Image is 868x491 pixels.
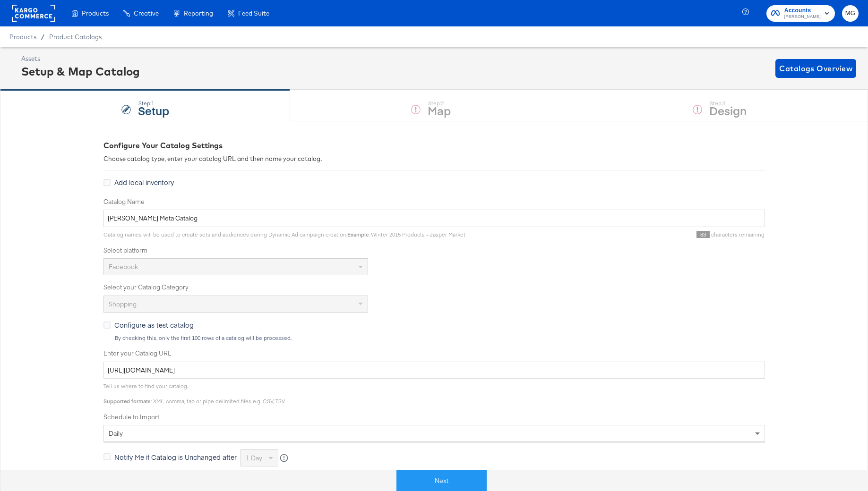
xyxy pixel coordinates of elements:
[82,9,109,17] span: Products
[103,349,765,358] label: Enter your Catalog URL
[784,13,821,21] span: [PERSON_NAME]
[347,231,369,238] strong: Example
[103,246,765,255] label: Select platform
[184,9,213,17] span: Reporting
[246,454,262,462] span: 1 day
[779,62,852,75] span: Catalogs Overview
[114,335,765,341] div: By checking this, only the first 100 rows of a catalog will be processed.
[138,102,169,118] strong: Setup
[103,413,765,422] label: Schedule to Import
[114,452,237,462] span: Notify Me if Catalog is Unchanged after
[21,63,140,79] div: Setup & Map Catalog
[103,398,151,405] strong: Supported formats
[103,140,765,151] div: Configure Your Catalog Settings
[134,9,159,17] span: Creative
[103,231,465,238] span: Catalog names will be used to create sets and audiences during Dynamic Ad campaign creation. : Wi...
[109,429,123,438] span: daily
[103,197,765,206] label: Catalog Name
[784,6,821,16] span: Accounts
[846,8,855,19] span: MG
[103,154,765,163] div: Choose catalog type, enter your catalog URL and then name your catalog.
[465,231,765,238] div: characters remaining
[36,33,49,41] span: /
[238,9,269,17] span: Feed Suite
[21,54,140,63] div: Assets
[9,33,36,41] span: Products
[109,262,138,271] span: Facebook
[766,5,835,22] button: Accounts[PERSON_NAME]
[103,362,765,379] input: Enter Catalog URL, e.g. http://www.example.com/products.xml
[109,300,137,308] span: Shopping
[49,33,102,41] a: Product Catalogs
[103,382,285,405] span: Tell us where to find your catalog. : XML, comma, tab or pipe delimited files e.g. CSV, TSV.
[103,210,765,227] input: Name your catalog e.g. My Dynamic Product Catalog
[775,59,856,78] button: Catalogs Overview
[138,100,169,107] div: Step: 1
[696,231,710,238] span: 83
[114,320,194,330] span: Configure as test catalog
[842,5,859,22] button: MG
[103,283,765,292] label: Select your Catalog Category
[114,178,174,187] span: Add local inventory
